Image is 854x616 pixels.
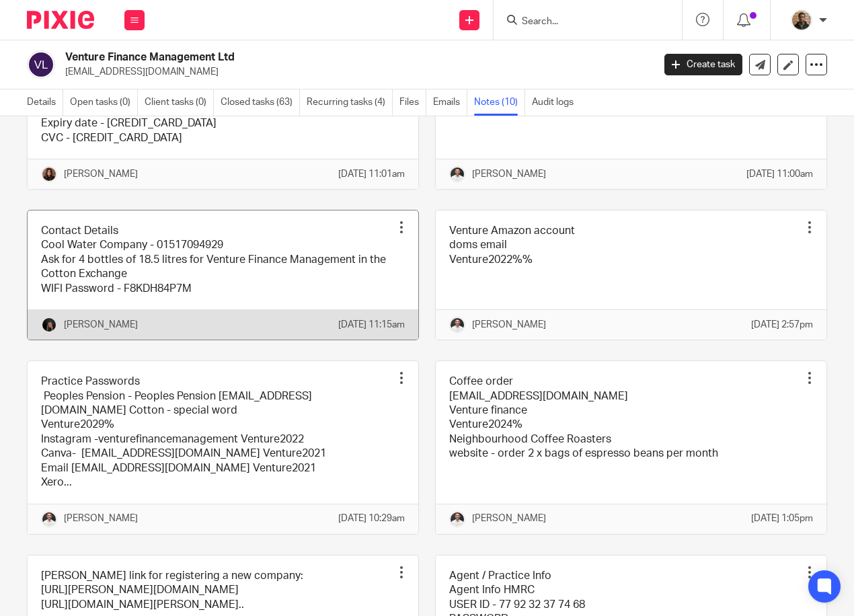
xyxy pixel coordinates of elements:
img: dom%20slack.jpg [41,511,57,527]
p: [PERSON_NAME] [64,512,138,525]
img: WhatsApp%20Image%202025-04-23%20.jpg [791,9,812,31]
p: [DATE] 1:05pm [751,512,813,525]
img: dom%20slack.jpg [449,166,465,182]
a: Emails [433,89,467,116]
a: Create task [664,54,742,75]
p: [DATE] 11:15am [338,318,405,332]
h2: Venture Finance Management Ltd [65,50,529,65]
p: [DATE] 2:57pm [751,318,813,332]
a: Notes (10) [474,89,525,116]
img: Headshot.jpg [41,166,57,182]
a: Details [27,89,63,116]
a: Open tasks (0) [70,89,138,116]
a: Recurring tasks (4) [307,89,393,116]
a: Client tasks (0) [145,89,214,116]
p: [DATE] 10:29am [338,512,405,525]
a: Audit logs [532,89,580,116]
p: [PERSON_NAME] [472,167,546,181]
img: svg%3E [27,50,55,79]
p: [PERSON_NAME] [64,318,138,332]
img: 455A9867.jpg [41,317,57,333]
p: [DATE] 11:01am [338,167,405,181]
p: [EMAIL_ADDRESS][DOMAIN_NAME] [65,65,644,79]
a: Files [399,89,426,116]
img: dom%20slack.jpg [449,511,465,527]
input: Search [520,16,642,28]
a: Closed tasks (63) [221,89,300,116]
img: dom%20slack.jpg [449,317,465,333]
img: Pixie [27,11,94,29]
p: [PERSON_NAME] [472,512,546,525]
p: [PERSON_NAME] [64,167,138,181]
p: [DATE] 11:00am [746,167,813,181]
p: [PERSON_NAME] [472,318,546,332]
